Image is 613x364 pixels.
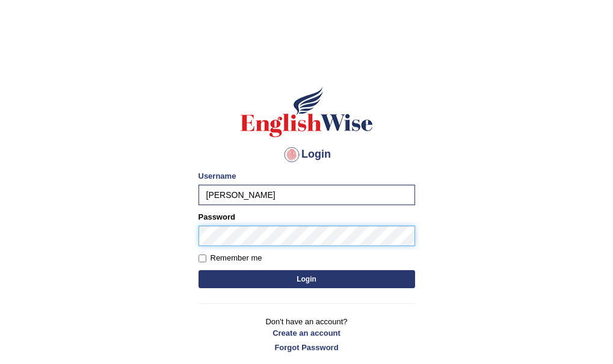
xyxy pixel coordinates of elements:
button: Login [199,270,415,288]
label: Remember me [199,252,262,264]
p: Don't have an account? [199,316,415,353]
img: Logo of English Wise sign in for intelligent practice with AI [238,85,375,139]
input: Remember me [199,254,206,262]
label: Password [199,211,235,223]
label: Username [199,170,236,182]
h4: Login [199,145,415,164]
a: Create an account [199,327,415,339]
a: Forgot Password [199,342,415,353]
